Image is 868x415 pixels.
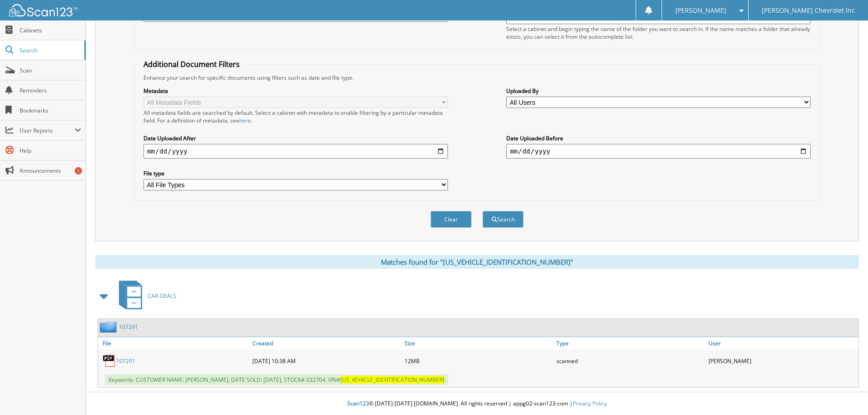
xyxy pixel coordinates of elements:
span: Search [20,46,80,54]
div: [PERSON_NAME] [706,352,858,370]
label: Metadata [144,87,448,95]
label: Date Uploaded Before [506,134,811,142]
img: PDF.png [103,354,116,368]
a: 107291 [116,357,135,365]
div: Enhance your search for specific documents using filters such as date and file type. [139,74,815,82]
a: Size [402,337,555,349]
label: File type [144,169,448,177]
legend: Additional Document Filters [139,59,244,69]
div: [DATE] 10:38 AM [250,352,402,370]
button: Search [483,211,524,228]
span: Scan [20,67,81,74]
span: [PERSON_NAME] Chevrolet Inc [762,8,855,13]
span: Help [20,147,81,154]
span: Keywords: CUSTOMER NAME: [PERSON_NAME], DATE SOLD: [DATE], STOCK# 032704, VIN# [105,374,448,385]
input: start [144,144,448,159]
span: Scan123 [347,400,369,407]
a: Created [250,337,402,349]
div: Matches found for "[US_VEHICLE_IDENTIFICATION_NUMBER]" [95,255,859,269]
span: [PERSON_NAME] [675,8,726,13]
div: 12MB [402,352,555,370]
img: scan123-logo-white.svg [9,4,77,16]
span: Reminders [20,87,81,94]
span: [US_VEHICLE_IDENTIFICATION_NUMBER] [340,376,444,384]
a: here [239,117,251,124]
button: Clear [431,211,472,228]
div: © [DATE]-[DATE] [DOMAIN_NAME]. All rights reserved | appg02-scan123-com | [86,393,868,415]
span: Announcements [20,167,81,174]
span: CAR DEALS [148,292,176,300]
a: CAR DEALS [113,278,176,314]
a: File [98,337,250,349]
span: User Reports [20,127,75,134]
input: end [506,144,811,159]
div: scanned [554,352,706,370]
a: Privacy Policy [573,400,607,407]
a: User [706,337,858,349]
span: Bookmarks [20,107,81,114]
div: Select a cabinet and begin typing the name of the folder you want to search in. If the name match... [506,25,811,41]
span: Cabinets [20,26,81,34]
div: All metadata fields are searched by default. Select a cabinet with metadata to enable filtering b... [144,109,448,124]
label: Uploaded By [506,87,811,95]
div: 1 [75,167,82,174]
label: Date Uploaded After [144,134,448,142]
a: Type [554,337,706,349]
img: folder2.png [100,321,119,333]
a: 107291 [119,323,138,331]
